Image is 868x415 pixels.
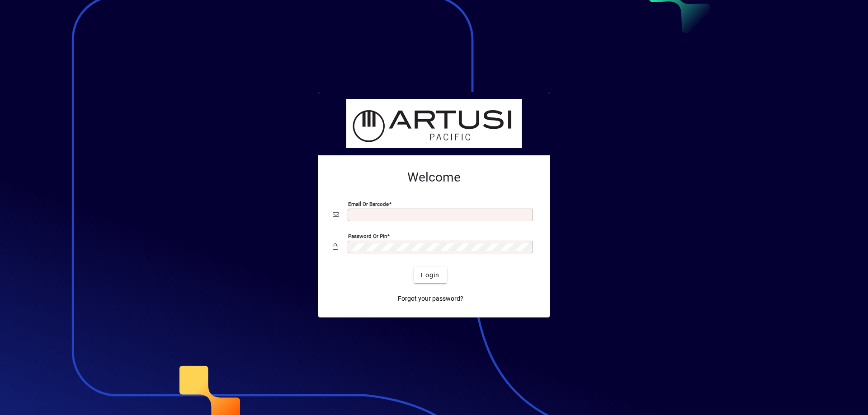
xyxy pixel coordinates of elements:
span: Forgot your password? [398,294,463,303]
span: Login [421,270,439,280]
mat-label: Email or Barcode [348,201,389,207]
button: Login [414,267,447,283]
h2: Welcome [333,170,535,185]
mat-label: Password or Pin [348,233,387,239]
a: Forgot your password? [394,290,467,307]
